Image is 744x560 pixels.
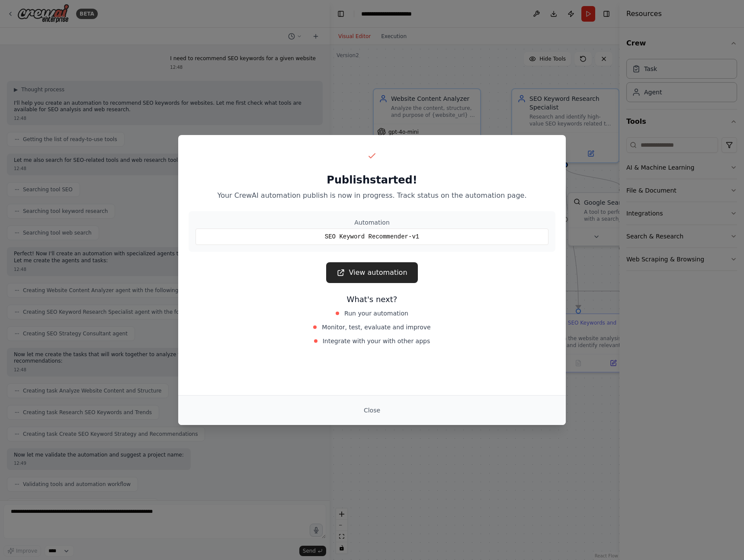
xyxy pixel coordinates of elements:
div: Automation [196,218,548,227]
h3: What's next? [189,293,555,306]
span: Run your automation [344,309,408,318]
a: View automation [326,262,417,283]
div: SEO Keyword Recommender-v1 [196,229,548,245]
button: Close [357,402,387,418]
h2: Publish started! [189,173,555,187]
p: Your CrewAI automation publish is now in progress. Track status on the automation page. [189,190,555,201]
span: Monitor, test, evaluate and improve [322,323,430,331]
span: Integrate with your with other apps [323,337,430,345]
